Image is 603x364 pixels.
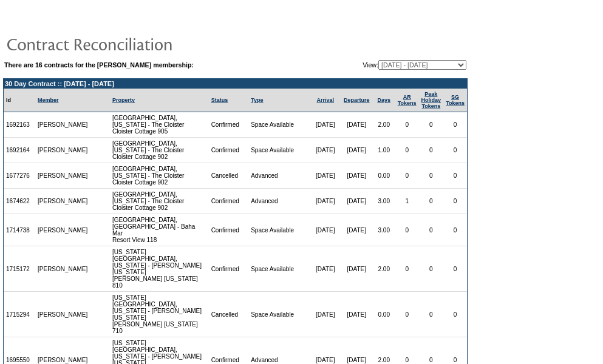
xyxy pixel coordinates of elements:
[110,189,209,214] td: [GEOGRAPHIC_DATA], [US_STATE] - The Cloister Cloister Cottage 902
[341,246,373,292] td: [DATE]
[248,292,310,337] td: Space Available
[316,97,334,103] a: Arrival
[419,163,444,189] td: 0
[110,138,209,163] td: [GEOGRAPHIC_DATA], [US_STATE] - The Cloister Cloister Cottage 902
[398,94,417,106] a: ARTokens
[209,292,249,337] td: Cancelled
[35,138,90,163] td: [PERSON_NAME]
[373,246,395,292] td: 2.00
[395,112,419,138] td: 0
[395,189,419,214] td: 1
[209,112,249,138] td: Confirmed
[4,292,35,337] td: 1715294
[248,189,310,214] td: Advanced
[209,163,249,189] td: Cancelled
[248,112,310,138] td: Space Available
[373,189,395,214] td: 3.00
[110,292,209,337] td: [US_STATE][GEOGRAPHIC_DATA], [US_STATE] - [PERSON_NAME] [US_STATE] [PERSON_NAME] [US_STATE] 710
[419,214,444,246] td: 0
[248,246,310,292] td: Space Available
[6,32,249,56] img: pgTtlContractReconciliation.gif
[248,214,310,246] td: Space Available
[310,163,340,189] td: [DATE]
[443,214,467,246] td: 0
[395,246,419,292] td: 0
[4,163,35,189] td: 1677276
[35,163,90,189] td: [PERSON_NAME]
[395,214,419,246] td: 0
[443,246,467,292] td: 0
[341,112,373,138] td: [DATE]
[341,292,373,337] td: [DATE]
[310,214,340,246] td: [DATE]
[248,138,310,163] td: Space Available
[395,138,419,163] td: 0
[248,163,310,189] td: Advanced
[341,163,373,189] td: [DATE]
[4,112,35,138] td: 1692163
[310,246,340,292] td: [DATE]
[209,214,249,246] td: Confirmed
[419,112,444,138] td: 0
[112,97,135,103] a: Property
[4,61,194,69] b: There are 16 contracts for the [PERSON_NAME] membership:
[110,246,209,292] td: [US_STATE][GEOGRAPHIC_DATA], [US_STATE] - [PERSON_NAME] [US_STATE] [PERSON_NAME] [US_STATE] 810
[4,246,35,292] td: 1715172
[4,214,35,246] td: 1714738
[310,112,340,138] td: [DATE]
[373,292,395,337] td: 0.00
[419,246,444,292] td: 0
[35,246,90,292] td: [PERSON_NAME]
[35,214,90,246] td: [PERSON_NAME]
[211,97,228,103] a: Status
[4,79,467,89] td: 30 Day Contract :: [DATE] - [DATE]
[4,138,35,163] td: 1692164
[419,292,444,337] td: 0
[443,292,467,337] td: 0
[209,189,249,214] td: Confirmed
[209,138,249,163] td: Confirmed
[373,214,395,246] td: 3.00
[395,163,419,189] td: 0
[341,214,373,246] td: [DATE]
[419,189,444,214] td: 0
[35,112,90,138] td: [PERSON_NAME]
[421,91,441,109] a: Peak HolidayTokens
[443,163,467,189] td: 0
[303,60,466,70] td: View:
[373,138,395,163] td: 1.00
[110,163,209,189] td: [GEOGRAPHIC_DATA], [US_STATE] - The Cloister Cloister Cottage 902
[4,89,35,112] td: Id
[395,292,419,337] td: 0
[443,138,467,163] td: 0
[310,292,340,337] td: [DATE]
[443,112,467,138] td: 0
[310,189,340,214] td: [DATE]
[377,97,390,103] a: Days
[209,246,249,292] td: Confirmed
[251,97,263,103] a: Type
[35,189,90,214] td: [PERSON_NAME]
[38,97,59,103] a: Member
[341,138,373,163] td: [DATE]
[446,94,465,106] a: SGTokens
[443,189,467,214] td: 0
[110,214,209,246] td: [GEOGRAPHIC_DATA], [GEOGRAPHIC_DATA] - Baha Mar Resort View 118
[4,189,35,214] td: 1674622
[35,292,90,337] td: [PERSON_NAME]
[341,189,373,214] td: [DATE]
[373,163,395,189] td: 0.00
[419,138,444,163] td: 0
[110,112,209,138] td: [GEOGRAPHIC_DATA], [US_STATE] - The Cloister Cloister Cottage 905
[344,97,370,103] a: Departure
[373,112,395,138] td: 2.00
[310,138,340,163] td: [DATE]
